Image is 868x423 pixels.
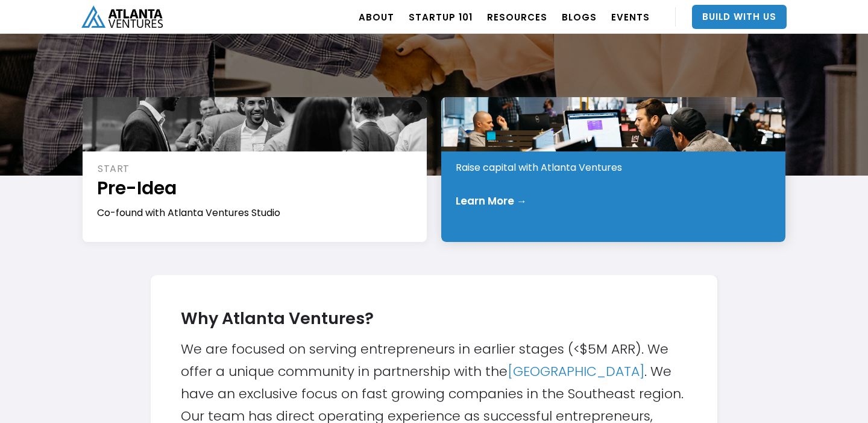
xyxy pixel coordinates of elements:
[692,5,787,29] a: Build With Us
[441,97,785,242] a: INVESTEarly StageRaise capital with Atlanta VenturesLearn More →
[456,161,772,174] div: Raise capital with Atlanta Ventures
[508,362,644,381] a: [GEOGRAPHIC_DATA]
[456,130,772,155] h1: Early Stage
[98,162,414,176] div: START
[83,97,427,242] a: STARTPre-IdeaCo-found with Atlanta Ventures Studio
[97,176,414,200] h1: Pre-Idea
[97,206,414,220] div: Co-found with Atlanta Ventures Studio
[181,307,374,329] strong: Why Atlanta Ventures?
[456,195,527,207] div: Learn More →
